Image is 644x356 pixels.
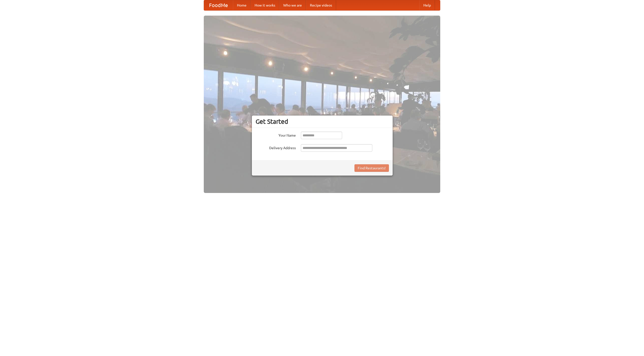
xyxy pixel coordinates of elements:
a: How it works [251,0,279,10]
a: Home [233,0,251,10]
label: Your Name [256,132,296,138]
label: Delivery Address [256,144,296,150]
button: Find Restaurants! [354,164,389,172]
a: Help [419,0,435,10]
h3: Get Started [256,118,389,125]
a: Who we are [279,0,306,10]
a: Recipe videos [306,0,336,10]
a: FoodMe [204,0,233,10]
